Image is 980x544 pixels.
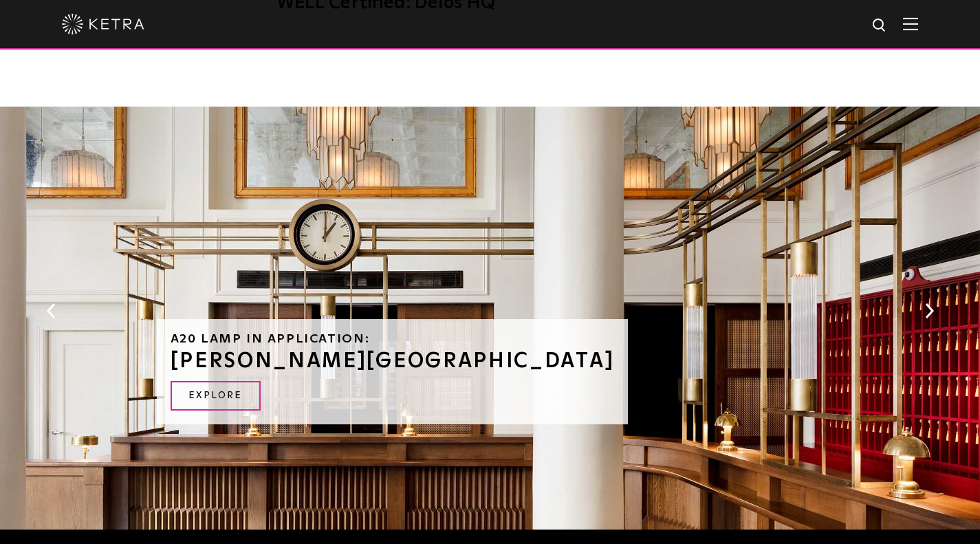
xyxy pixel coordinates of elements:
[171,351,615,371] h3: [PERSON_NAME][GEOGRAPHIC_DATA]
[44,302,58,320] button: Previous
[171,333,615,345] h6: A20 Lamp in Application:
[62,14,144,34] img: ketra-logo-2019-white
[903,17,918,30] img: Hamburger%20Nav.svg
[871,17,889,34] img: search icon
[171,381,261,411] a: Explore
[922,302,936,320] button: Next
